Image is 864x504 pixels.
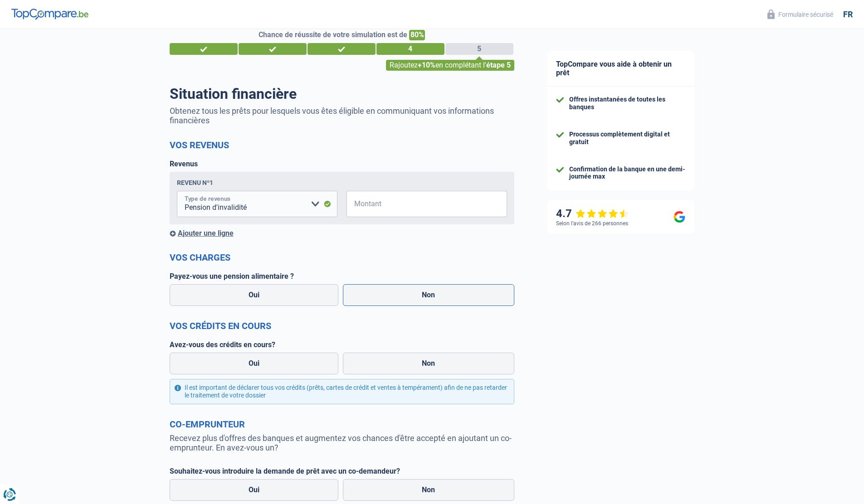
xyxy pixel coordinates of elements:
span: +10% [418,61,435,69]
div: 3 [308,43,376,55]
label: Avez-vous des crédits en cours? [170,340,514,349]
p: Obtenez tous les prêts pour lesquels vous êtes éligible en communiquant vos informations financières [170,106,514,125]
label: Oui [170,353,339,374]
h2: Vos charges [170,252,514,263]
span: € [347,191,358,217]
label: Non [343,284,514,306]
span: étape 5 [486,61,511,69]
div: TopCompare vous aide à obtenir un prêt [547,51,694,87]
label: Non [343,479,514,501]
label: Non [343,353,514,374]
div: 4 [376,43,444,55]
h2: Vos revenus [170,140,514,150]
label: Oui [170,479,339,501]
div: Rajoutez en complétant l' [386,60,514,71]
div: Revenu nº1 [177,179,213,186]
label: Oui [170,284,339,306]
div: 4.7 [556,207,629,220]
h2: Co-emprunteur [170,419,514,430]
label: Revenus [170,160,198,168]
div: Il est important de déclarer tous vos crédits (prêts, cartes de crédit et ventes à tempérament) a... [170,379,514,404]
span: 80% [409,30,425,40]
img: TopCompare Logo [11,9,88,19]
label: Souhaitez-vous introduire la demande de prêt avec un co-demandeur? [170,467,514,475]
div: 5 [445,43,513,55]
label: Payez-vous une pension alimentaire ? [170,272,514,281]
div: 1 [170,43,238,55]
span: Chance de réussite de votre simulation est de [259,30,407,39]
div: Confirmation de la banque en une demi-journée max [569,165,685,181]
h1: Situation financière [170,85,514,102]
div: Ajouter une ligne [170,229,514,237]
div: 2 [239,43,307,55]
h2: Vos crédits en cours [170,320,514,331]
p: Recevez plus d'offres des banques et augmentez vos chances d'être accepté en ajoutant un co-empru... [170,433,514,452]
div: Offres instantanées de toutes les banques [569,96,685,111]
button: Formulaire sécurisé [762,7,839,22]
div: Processus complètement digital et gratuit [569,131,685,146]
div: fr [843,10,853,19]
div: Selon l’avis de 266 personnes [556,220,628,227]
